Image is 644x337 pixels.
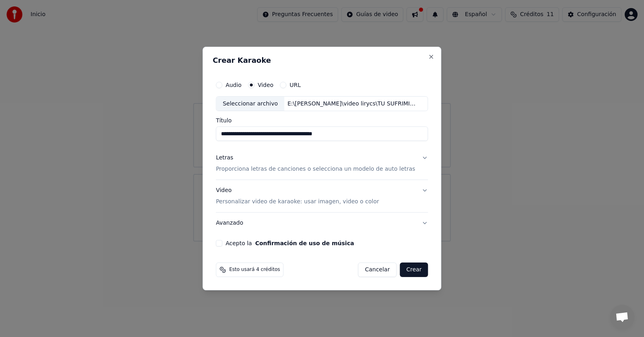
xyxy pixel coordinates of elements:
[216,148,428,180] button: LetrasProporciona letras de canciones o selecciona un modelo de auto letras
[229,267,280,273] span: Esto usará 4 créditos
[289,82,301,88] label: URL
[358,263,397,277] button: Cancelar
[216,198,379,206] p: Personalizar video de karaoke: usar imagen, video o color
[213,57,431,64] h2: Crear Karaoke
[225,82,242,88] label: Audio
[216,118,428,124] label: Título
[216,213,428,234] button: Avanzado
[255,240,354,246] button: Acepto la
[216,154,233,162] div: Letras
[400,263,428,277] button: Crear
[216,180,428,213] button: VideoPersonalizar video de karaoke: usar imagen, video o color
[216,97,284,111] div: Seleccionar archivo
[225,240,354,246] label: Acepto la
[216,187,379,206] div: Video
[284,100,421,108] div: E:\[PERSON_NAME]\video lirycs\TU SUFRIMIENTO ,Autor [DOMAIN_NAME]. [PERSON_NAME].mp4
[258,82,273,88] label: Video
[216,165,415,174] p: Proporciona letras de canciones o selecciona un modelo de auto letras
